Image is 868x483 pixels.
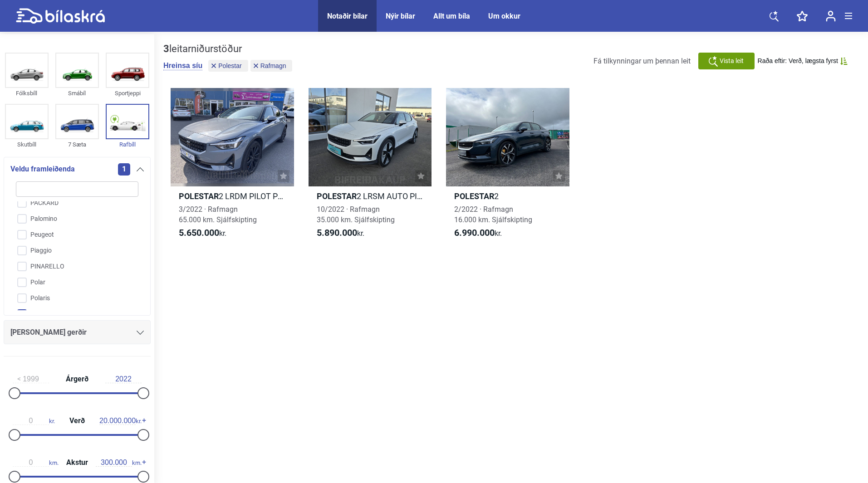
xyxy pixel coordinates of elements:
[758,57,838,65] span: Raða eftir: Verð, lægsta fyrst
[118,163,130,176] span: 1
[179,227,219,238] b: 5.650.000
[171,88,294,247] a: Polestar2 LRDM PILOT PLUS3/2022 · Rafmagn65.000 km. Sjálfskipting5.650.000kr.
[317,191,357,201] b: Polestar
[327,12,368,20] a: Notaðir bílar
[317,228,364,239] span: kr.
[171,191,294,201] h2: 2 LRDM PILOT PLUS
[179,228,226,239] span: kr.
[10,326,87,339] span: [PERSON_NAME] gerðir
[593,57,691,65] span: Fá tilkynningar um þennan leit
[488,12,520,20] a: Um okkur
[317,205,395,224] span: 10/2022 · Rafmagn 35.000 km. Sjálfskipting
[208,60,248,72] button: Polestar
[454,205,532,224] span: 2/2022 · Rafmagn 16.000 km. Sjálfskipting
[218,63,241,69] span: Polestar
[67,417,87,424] span: Verð
[5,88,49,98] div: Fólksbíll
[106,139,149,150] div: Rafbíll
[454,191,494,201] b: Polestar
[720,56,744,66] span: Vista leit
[446,191,569,201] h2: 2
[96,459,142,467] span: km.
[64,376,91,383] span: Árgerð
[826,10,836,22] img: user-login.svg
[64,459,90,466] span: Akstur
[106,88,149,98] div: Sportjeppi
[454,228,502,239] span: kr.
[163,43,294,55] div: leitarniðurstöður
[386,12,415,20] a: Nýir bílar
[179,191,219,201] b: Polestar
[317,227,357,238] b: 5.890.000
[446,88,569,247] a: Polestar22/2022 · Rafmagn16.000 km. Sjálfskipting6.990.000kr.
[433,12,470,20] a: Allt um bíla
[179,205,257,224] span: 3/2022 · Rafmagn 65.000 km. Sjálfskipting
[99,417,142,425] span: kr.
[5,139,49,150] div: Skutbíll
[260,63,286,69] span: Rafmagn
[309,191,432,201] h2: 2 LRSM AUTO PILOT
[10,163,75,176] span: Veldu framleiðenda
[13,459,59,467] span: km.
[55,88,99,98] div: Smábíl
[250,60,293,72] button: Rafmagn
[55,139,99,150] div: 7 Sæta
[13,417,55,425] span: kr.
[309,88,432,247] a: Polestar2 LRSM AUTO PILOT10/2022 · Rafmagn35.000 km. Sjálfskipting5.890.000kr.
[163,61,202,70] button: Hreinsa síu
[758,57,848,65] button: Raða eftir: Verð, lægsta fyrst
[163,43,169,54] b: 3
[454,227,495,238] b: 6.990.000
